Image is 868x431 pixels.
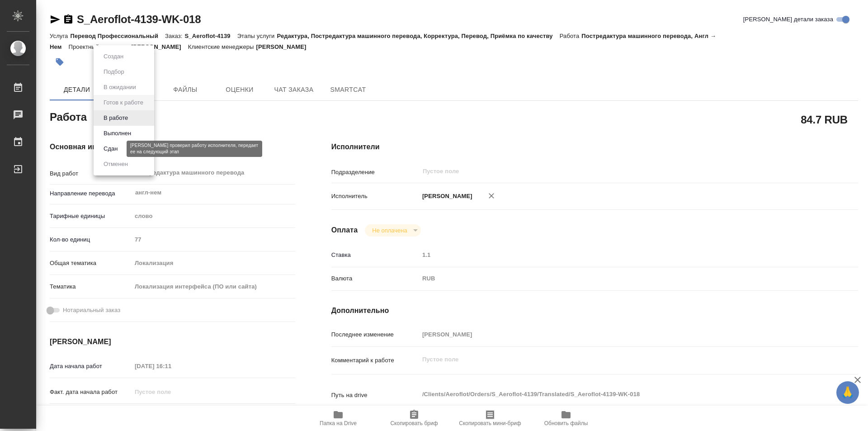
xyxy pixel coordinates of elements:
[101,82,139,92] button: В ожидании
[101,52,126,62] button: Создан
[101,98,146,108] button: Готов к работе
[101,128,134,138] button: Выполнен
[101,144,120,154] button: Сдан
[101,159,131,169] button: Отменен
[101,113,131,123] button: В работе
[101,67,127,77] button: Подбор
